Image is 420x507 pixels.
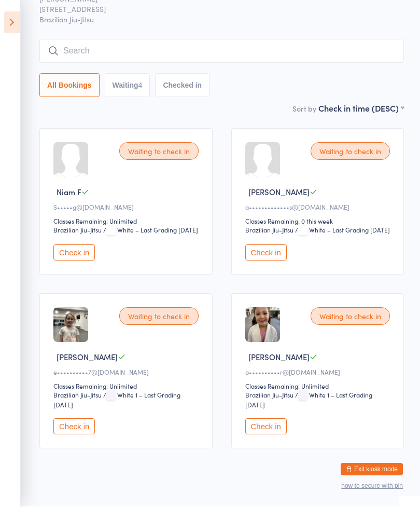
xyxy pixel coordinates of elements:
div: Waiting to check in [119,143,199,160]
button: Check in [245,245,287,261]
span: [PERSON_NAME] [57,352,118,363]
img: image1749250772.png [245,308,280,342]
span: [PERSON_NAME] [248,352,310,363]
div: p••••••••••r@[DOMAIN_NAME] [245,368,394,377]
div: Brazilian Jiu-Jitsu [53,226,102,235]
button: Exit kiosk mode [341,463,403,476]
div: Classes Remaining: Unlimited [53,217,202,226]
button: Check in [245,419,287,435]
span: [STREET_ADDRESS] [39,4,388,15]
span: [PERSON_NAME] [248,187,310,198]
div: e••••••••••7@[DOMAIN_NAME] [53,368,202,377]
span: Brazilian Jiu-Jitsu [39,15,404,25]
div: Waiting to check in [119,308,199,325]
span: Niam F [57,187,81,198]
div: Check in time (DESC) [318,103,404,114]
button: Waiting4 [105,74,150,98]
label: Sort by [292,104,316,114]
input: Search [39,39,404,63]
button: All Bookings [39,74,100,98]
button: Check in [53,419,95,435]
div: Brazilian Jiu-Jitsu [53,391,102,400]
div: S•••••g@[DOMAIN_NAME] [53,203,202,212]
span: / White – Last Grading [DATE] [103,226,198,235]
div: Classes Remaining: Unlimited [53,382,202,391]
div: Classes Remaining: Unlimited [245,382,394,391]
div: Waiting to check in [311,308,390,325]
span: / White – Last Grading [DATE] [295,226,390,235]
div: Classes Remaining: 0 this week [245,217,394,226]
button: how to secure with pin [341,483,403,490]
div: Brazilian Jiu-Jitsu [245,226,293,235]
div: 4 [138,81,143,90]
div: Waiting to check in [311,143,390,160]
img: image1750920579.png [53,308,88,342]
button: Check in [53,245,95,261]
div: Brazilian Jiu-Jitsu [245,391,293,400]
button: Checked in [155,74,209,98]
div: a•••••••••••••s@[DOMAIN_NAME] [245,203,394,212]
